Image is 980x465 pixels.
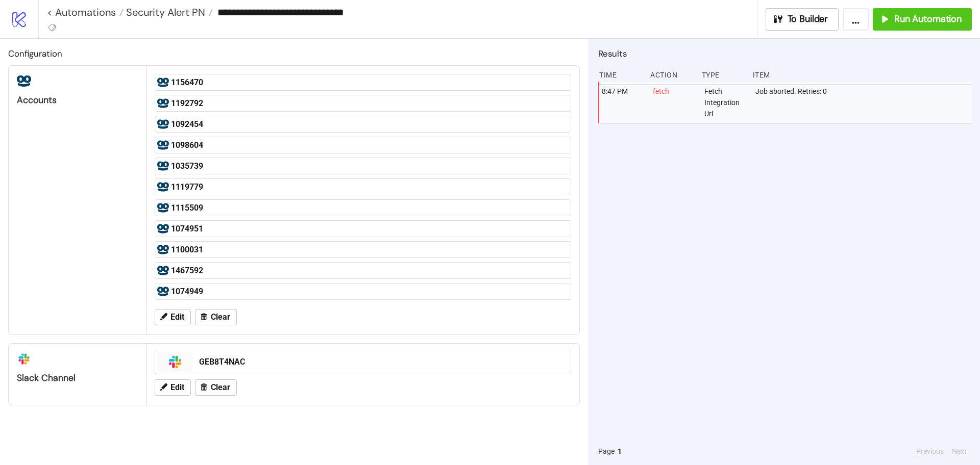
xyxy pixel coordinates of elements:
[649,65,693,85] div: Action
[47,7,124,17] a: < Automations
[171,161,370,172] div: 1035739
[788,13,828,25] span: To Builder
[211,313,230,322] span: Clear
[171,265,370,276] div: 1467592
[601,82,645,123] div: 8:47 PM
[8,47,580,60] h2: Configuration
[598,65,642,85] div: Time
[171,140,370,151] div: 1098604
[752,65,972,85] div: Item
[754,82,974,123] div: Job aborted. Retries: 0
[124,7,213,17] a: Security Alert PN
[766,8,839,31] button: To Builder
[17,94,138,106] div: Accounts
[195,379,237,396] button: Clear
[843,8,869,31] button: ...
[170,313,184,322] span: Edit
[199,356,565,368] div: GEB8T4NAC
[913,446,947,457] button: Previous
[894,13,962,25] span: Run Automation
[652,82,696,123] div: fetch
[171,202,370,214] div: 1115509
[171,119,370,130] div: 1092454
[124,6,205,19] span: Security Alert PN
[949,446,970,457] button: Next
[195,309,237,325] button: Clear
[873,8,972,31] button: Run Automation
[17,372,138,384] div: Slack Channel
[171,244,370,255] div: 1100031
[598,446,615,457] span: Page
[171,77,370,88] div: 1156470
[701,65,745,85] div: Type
[615,446,625,457] button: 1
[155,379,191,396] button: Edit
[171,182,370,193] div: 1119779
[171,223,370,235] div: 1074951
[171,98,370,109] div: 1192792
[155,309,191,325] button: Edit
[598,47,972,60] h2: Results
[211,383,230,392] span: Clear
[170,383,184,392] span: Edit
[171,286,370,297] div: 1074949
[703,82,747,123] div: Fetch Integration Url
